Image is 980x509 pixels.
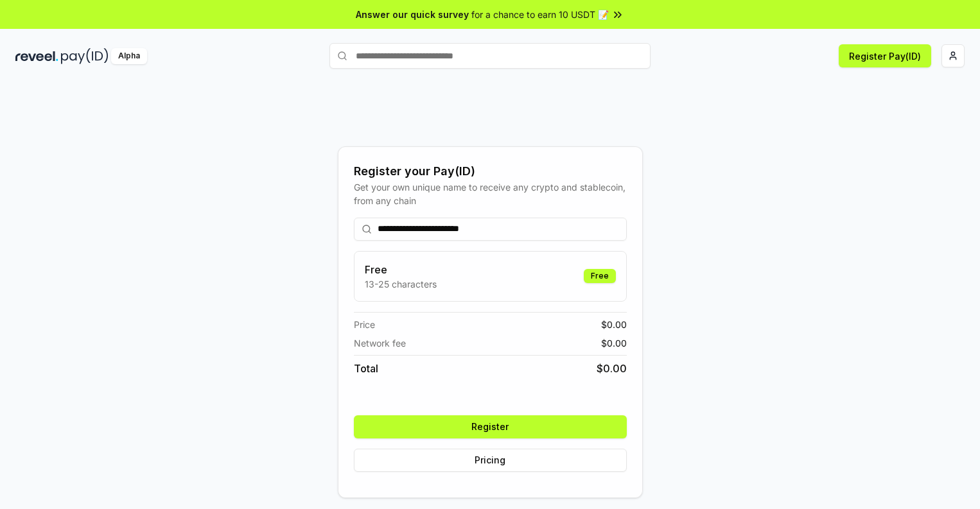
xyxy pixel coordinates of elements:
[354,162,627,180] div: Register your Pay(ID)
[354,449,627,472] button: Pricing
[471,8,609,21] span: for a chance to earn 10 USDT 📝
[354,318,375,331] span: Price
[61,48,109,64] img: pay_id
[584,269,616,283] div: Free
[354,415,627,438] button: Register
[839,44,931,67] button: Register Pay(ID)
[597,361,627,376] span: $ 0.00
[601,318,627,331] span: $ 0.00
[354,336,406,350] span: Network fee
[354,361,378,376] span: Total
[601,336,627,350] span: $ 0.00
[365,277,437,291] p: 13-25 characters
[365,262,437,277] h3: Free
[111,48,147,64] div: Alpha
[15,48,58,64] img: reveel_dark
[354,180,627,207] div: Get your own unique name to receive any crypto and stablecoin, from any chain
[356,8,469,21] span: Answer our quick survey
